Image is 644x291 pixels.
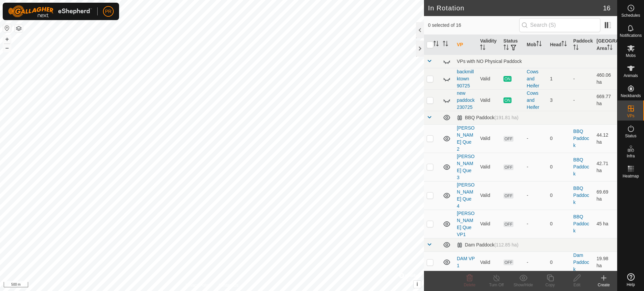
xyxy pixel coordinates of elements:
[573,129,589,148] a: BBQ Paddock
[477,210,500,238] td: Valid
[594,251,617,273] td: 19.98 ha
[563,282,590,288] div: Edit
[3,35,11,43] button: +
[524,35,547,55] th: Mob
[571,68,594,89] td: -
[618,271,644,289] a: Help
[457,256,475,268] a: DAM VP 1
[501,35,524,55] th: Status
[185,282,211,288] a: Privacy Policy
[219,282,238,288] a: Contact Us
[594,181,617,210] td: 69.69 ha
[527,192,544,199] div: -
[477,35,500,55] th: Validity
[457,242,519,248] div: Dam Paddock
[547,89,571,111] td: 3
[527,259,544,266] div: -
[536,42,542,47] p-sorticon: Activate to sort
[571,89,594,111] td: -
[433,42,439,47] p-sorticon: Activate to sort
[573,214,589,233] a: BBQ Paddock
[547,181,571,210] td: 0
[480,46,485,51] p-sorticon: Activate to sort
[3,44,11,52] button: –
[503,46,509,51] p-sorticon: Activate to sort
[414,281,421,288] button: i
[561,42,567,47] p-sorticon: Activate to sort
[573,186,589,205] a: BBQ Paddock
[607,46,612,51] p-sorticon: Activate to sort
[625,134,636,138] span: Status
[594,89,617,111] td: 669.77 ha
[594,210,617,238] td: 45 ha
[15,24,23,32] button: Map Layers
[494,115,519,120] span: (191.81 ha)
[503,97,512,103] span: ON
[417,281,418,287] span: i
[8,5,92,17] img: Gallagher Logo
[503,260,514,265] span: OFF
[454,35,477,55] th: VP
[457,115,519,121] div: BBQ Paddock
[457,154,475,180] a: [PERSON_NAME] Que 3
[603,3,610,13] span: 16
[527,90,544,111] div: Cows and Heifer
[477,89,500,111] td: Valid
[428,22,519,29] span: 0 selected of 16
[571,35,594,55] th: Paddock
[547,210,571,238] td: 0
[477,251,500,273] td: Valid
[464,283,476,287] span: Delete
[503,76,512,82] span: ON
[527,135,544,142] div: -
[594,153,617,181] td: 42.71 ha
[627,154,635,158] span: Infra
[457,59,614,64] div: VPs with NO Physical Paddock
[477,68,500,89] td: Valid
[527,220,544,227] div: -
[457,90,475,110] a: new paddock 230725
[547,68,571,89] td: 1
[547,251,571,273] td: 0
[594,35,617,55] th: [GEOGRAPHIC_DATA] Area
[443,42,448,47] p-sorticon: Activate to sort
[623,174,639,178] span: Heatmap
[573,252,589,272] a: Dam Paddock
[537,282,563,288] div: Copy
[573,157,589,176] a: BBQ Paddock
[457,211,475,237] a: [PERSON_NAME] Que VP1
[457,182,475,209] a: [PERSON_NAME] Que 4
[483,282,510,288] div: Turn Off
[547,124,571,153] td: 0
[503,221,514,227] span: OFF
[627,283,635,287] span: Help
[627,114,634,118] span: VPs
[477,124,500,153] td: Valid
[527,68,544,89] div: Cows and Heifer
[626,54,636,58] span: Mobs
[457,125,475,152] a: [PERSON_NAME] Que 2
[527,163,544,170] div: -
[624,74,638,78] span: Animals
[477,153,500,181] td: Valid
[428,4,603,12] h2: In Rotation
[547,153,571,181] td: 0
[510,282,537,288] div: Show/Hide
[621,13,640,17] span: Schedules
[547,35,571,55] th: Head
[519,18,600,32] input: Search (S)
[105,8,111,15] span: PR
[594,68,617,89] td: 460.06 ha
[477,181,500,210] td: Valid
[3,24,11,32] button: Reset Map
[457,69,474,88] a: backmill ktown 90725
[590,282,617,288] div: Create
[503,193,514,199] span: OFF
[621,94,641,98] span: Neckbands
[594,124,617,153] td: 44.12 ha
[494,242,519,247] span: (112.85 ha)
[620,33,642,38] span: Notifications
[503,164,514,170] span: OFF
[503,136,514,142] span: OFF
[573,46,579,51] p-sorticon: Activate to sort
